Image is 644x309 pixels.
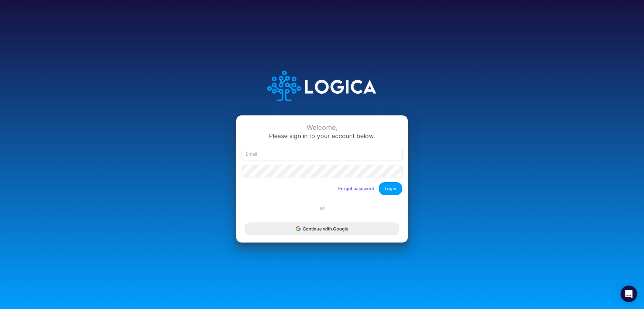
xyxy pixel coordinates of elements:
button: Login [379,182,402,195]
div: Welcome, [242,124,402,132]
button: Continue with Google [245,223,399,235]
span: Please sign in to your account below. [269,132,375,140]
div: Open Intercom Messenger [621,286,637,302]
input: Email [242,148,402,160]
button: Forgot password [334,183,379,194]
